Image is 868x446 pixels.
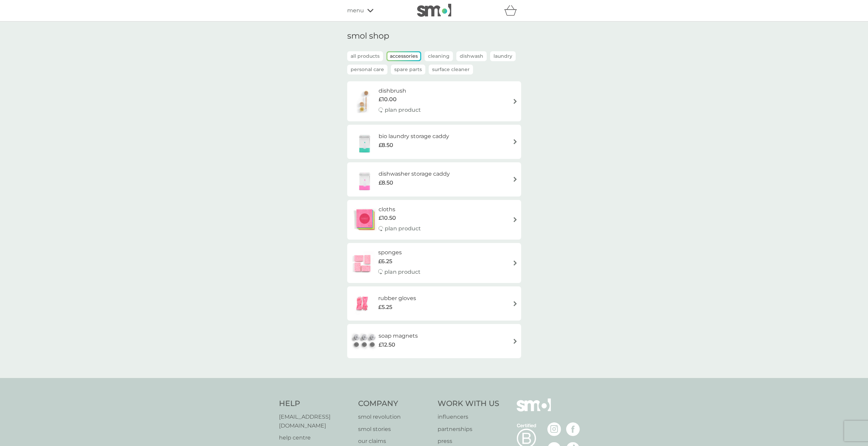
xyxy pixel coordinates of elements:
[379,205,421,214] h6: cloths
[347,51,383,61] button: all products
[347,31,521,41] h1: smol shop
[517,398,551,422] img: smol
[513,217,518,222] img: arrow right
[566,422,580,436] img: visit the smol Facebook page
[490,51,516,61] button: Laundry
[378,248,421,257] h6: sponges
[279,413,352,430] a: [EMAIL_ADDRESS][DOMAIN_NAME]
[385,224,421,233] p: plan product
[358,425,431,434] a: smol stories
[513,99,518,104] img: arrow right
[279,398,352,409] h4: Help
[417,4,451,17] img: smol
[351,292,374,315] img: rubber gloves
[351,329,379,353] img: soap magnets
[513,339,518,344] img: arrow right
[351,89,379,113] img: dishbrush
[351,167,379,191] img: dishwasher storage caddy
[379,214,396,222] span: £10.50
[351,130,379,154] img: bio laundry storage caddy
[438,398,499,409] h4: Work With Us
[358,413,431,421] a: smol revolution
[347,6,364,15] span: menu
[379,141,393,150] span: £8.50
[279,433,352,442] a: help centre
[351,251,374,275] img: sponges
[378,257,392,266] span: £6.25
[429,65,473,75] button: Surface Cleaner
[384,268,421,276] p: plan product
[379,332,418,340] h6: soap magnets
[438,425,499,434] a: partnerships
[391,65,425,75] button: Spare Parts
[379,178,393,187] span: £8.50
[378,294,416,303] h6: rubber gloves
[385,106,421,114] p: plan product
[513,139,518,144] img: arrow right
[513,177,518,182] img: arrow right
[513,260,518,266] img: arrow right
[504,4,521,17] div: basket
[438,413,499,421] a: influencers
[379,132,449,141] h6: bio laundry storage caddy
[347,65,387,75] button: Personal Care
[351,208,379,232] img: cloths
[379,170,450,178] h6: dishwasher storage caddy
[379,95,397,104] span: £10.00
[379,340,395,349] span: £12.50
[379,86,421,95] h6: dishbrush
[456,51,487,61] button: Dishwash
[378,303,392,312] span: £5.25
[387,52,420,60] button: Accessories
[425,51,453,61] button: Cleaning
[438,437,499,446] a: press
[358,437,431,446] a: our claims
[513,301,518,306] img: arrow right
[547,422,561,436] img: visit the smol Instagram page
[358,398,431,409] h4: Company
